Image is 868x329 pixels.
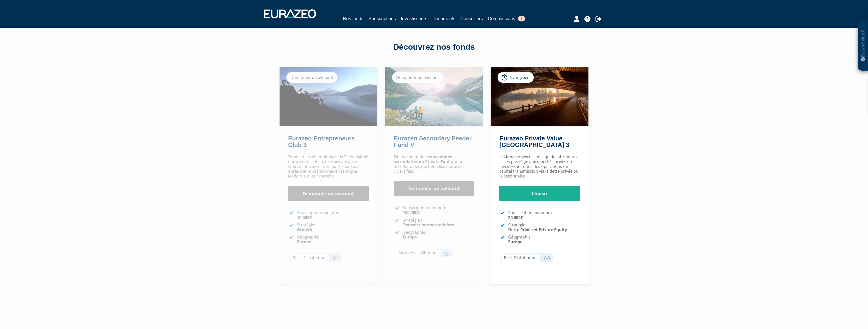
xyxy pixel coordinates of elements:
a: Pack Distribution [289,253,342,262]
p: Géographie : [297,235,369,244]
a: Demander un avenant [288,186,369,201]
a: Investisseurs [401,15,427,22]
a: Commissions1 [488,15,525,22]
p: Géographie : [403,230,474,240]
a: Pack Distribution [500,253,553,262]
p: Financer les champions de la Tech digitale européenne, en forte croissance, qui cherchent à accél... [288,155,369,179]
a: Pack de distribution [395,249,453,257]
p: Souscription minimum : [297,210,369,220]
p: Souscription minimum : [508,210,580,220]
a: Souscriptions [368,15,396,22]
p: Géographie : [508,235,580,244]
a: Demander un avenant [394,181,474,196]
strong: Europe [297,239,311,245]
p: Un fonds ouvert, semi liquide, offrant un accès privilégié aux marchés privés en investissant dan... [499,155,580,179]
a: Choisir [499,186,580,201]
div: Demander un avenant [392,72,443,83]
p: Besoin d'aide ? [860,23,866,68]
a: Eurazeo Secondary Feeder Fund V [394,135,472,148]
strong: Growth [297,227,312,232]
div: Evergreen [498,72,534,83]
img: Eurazeo Secondary Feeder Fund V [385,67,483,126]
p: Souscription minimum : [403,205,474,215]
strong: 10 000€ [297,215,312,220]
strong: 100 000€ [403,210,420,215]
p: Stratégie : [297,223,369,232]
p: Stratégie : [403,218,474,227]
p: Financement des pour accéder à des portefeuilles matures et diversifiés. [394,155,474,174]
strong: Dette Privée et Private Equity [508,227,567,232]
a: Nos fonds [343,15,363,23]
p: Stratégie : [508,223,580,232]
img: Eurazeo Private Value Europe 3 [491,67,588,126]
span: 1 [518,16,525,21]
img: Eurazeo Entrepreneurs Club 3 [280,67,377,126]
strong: Europe [508,239,522,245]
strong: 20 000€ [508,215,523,220]
strong: Transactions secondaires [403,222,454,228]
div: Demander un avenant [286,72,337,83]
a: Eurazeo Private Value [GEOGRAPHIC_DATA] 3 [499,135,569,148]
a: Eurazeo Entrepreneurs Club 3 [288,135,355,148]
strong: transactions secondaires du Private Equity [394,154,453,164]
strong: Europe [403,234,417,240]
a: Conseillers [460,15,483,22]
div: Découvrez nos fonds [290,41,578,53]
a: Documents [432,15,455,22]
img: 1732889491-logotype_eurazeo_blanc_rvb.png [264,9,316,18]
